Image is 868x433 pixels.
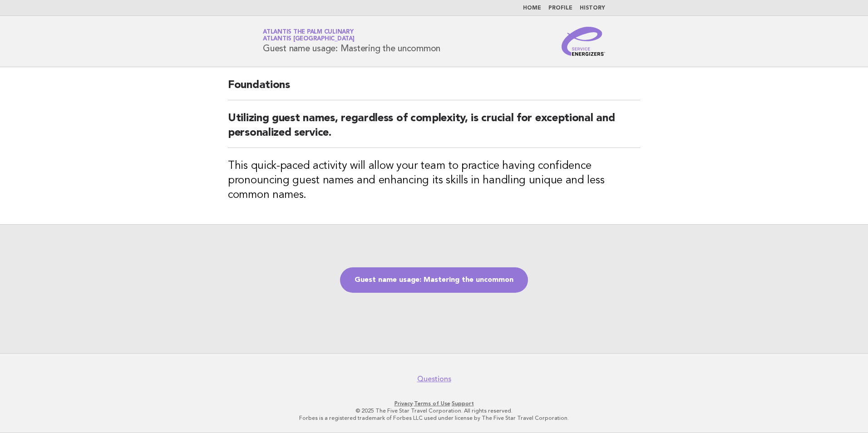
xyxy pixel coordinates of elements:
h2: Foundations [228,78,640,100]
p: © 2025 The Five Star Travel Corporation. All rights reserved. [156,407,712,414]
span: Atlantis [GEOGRAPHIC_DATA] [263,36,355,42]
a: History [580,5,605,11]
img: Service Energizers [562,27,605,56]
a: Profile [548,5,572,11]
a: Terms of Use [414,400,450,407]
h2: Utilizing guest names, regardless of complexity, is crucial for exceptional and personalized serv... [228,111,640,148]
p: Forbes is a registered trademark of Forbes LLC used under license by The Five Star Travel Corpora... [156,414,712,422]
a: Home [523,5,541,11]
h1: Guest name usage: Mastering the uncommon [263,30,440,53]
a: Guest name usage: Mastering the uncommon [340,267,528,293]
a: Privacy [395,400,413,407]
a: Support [452,400,474,407]
a: Atlantis The Palm CulinaryAtlantis [GEOGRAPHIC_DATA] [263,29,355,42]
a: Questions [417,374,451,384]
p: · · [156,400,712,407]
h3: This quick-paced activity will allow your team to practice having confidence pronouncing guest na... [228,159,640,202]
